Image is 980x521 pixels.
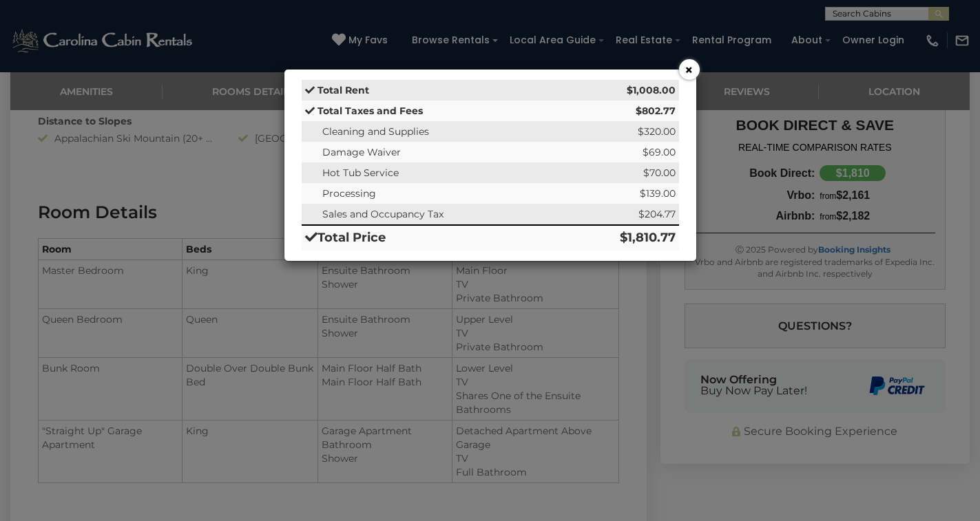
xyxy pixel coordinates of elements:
[322,167,399,179] span: Hot Tub Service
[565,142,678,162] td: $69.00
[565,183,678,204] td: $139.00
[636,105,676,117] strong: $802.77
[322,187,376,200] span: Processing
[322,125,429,138] span: Cleaning and Supplies
[565,225,678,251] td: $1,810.77
[627,84,676,96] strong: $1,008.00
[565,162,678,183] td: $70.00
[322,146,401,158] span: Damage Waiver
[679,59,700,80] button: ×
[302,225,565,251] td: Total Price
[322,208,444,220] span: Sales and Occupancy Tax
[317,105,423,117] strong: Total Taxes and Fees
[317,84,369,96] strong: Total Rent
[565,204,678,225] td: $204.77
[565,121,678,142] td: $320.00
